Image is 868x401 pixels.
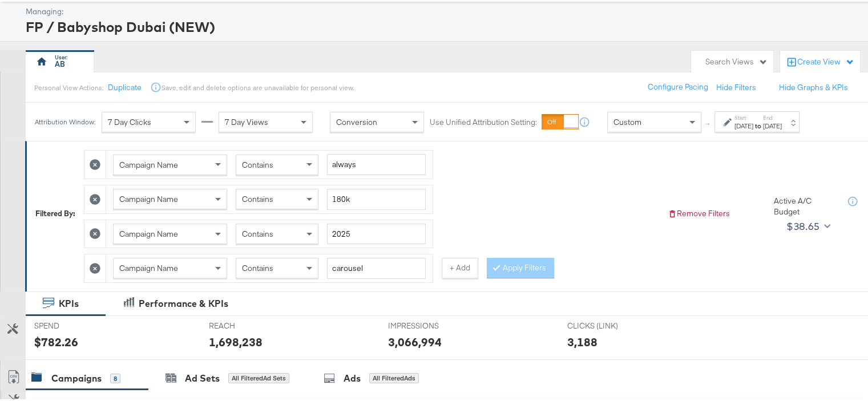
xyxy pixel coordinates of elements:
div: Managing: [26,5,862,15]
span: CLICKS (LINK) [567,319,652,330]
div: AB [55,57,65,68]
input: Enter a search term [327,187,426,208]
div: Create View [797,55,854,66]
div: Performance & KPIs [139,295,228,309]
span: Campaign Name [119,261,178,272]
div: 3,188 [567,332,597,349]
div: [DATE] [763,120,782,129]
span: Contains [242,227,273,237]
span: SPEND [34,319,120,330]
span: REACH [209,319,294,330]
button: Hide Graphs & KPIs [779,80,848,91]
span: Contains [242,158,273,168]
button: Configure Pacing [640,75,716,96]
div: Personal View Actions: [34,82,103,91]
label: End: [763,112,782,120]
input: Enter a search term [327,256,426,277]
div: Ad Sets [185,370,220,383]
div: All Filtered Ads [369,371,419,382]
span: 7 Day Views [225,115,268,125]
div: Filtered By: [35,206,75,217]
label: Start: [734,112,753,120]
span: Contains [242,261,273,272]
span: IMPRESSIONS [388,319,474,330]
div: $782.26 [34,332,78,349]
span: Conversion [336,115,377,125]
div: 1,698,238 [209,332,263,349]
label: Use Unified Attribution Setting: [430,115,537,126]
span: Campaign Name [119,192,178,202]
div: KPIs [59,295,79,309]
div: All Filtered Ad Sets [228,371,289,382]
button: $38.65 [782,216,833,234]
span: Contains [242,192,273,202]
div: FP / Babyshop Dubai (NEW) [26,15,862,35]
button: Duplicate [108,80,142,91]
div: 8 [110,372,120,382]
input: Enter a search term [327,152,426,173]
strong: to [753,120,763,128]
div: Search Views [705,55,768,66]
span: Campaign Name [119,158,178,168]
div: Active A/C Budget [774,194,837,215]
div: Ads [344,370,361,383]
span: ↑ [703,120,713,124]
div: 3,066,994 [388,332,442,349]
div: $38.65 [786,216,819,233]
div: Campaigns [51,370,102,383]
div: Attribution Window: [34,116,96,124]
button: + Add [442,256,478,277]
input: Enter a search term [327,222,426,243]
button: Hide Filters [716,80,756,91]
div: [DATE] [734,120,753,129]
button: Remove Filters [668,206,730,217]
span: Campaign Name [119,227,178,237]
div: Save, edit and delete options are unavailable for personal view. [162,82,354,91]
span: 7 Day Clicks [108,115,151,125]
span: Custom [613,115,641,125]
